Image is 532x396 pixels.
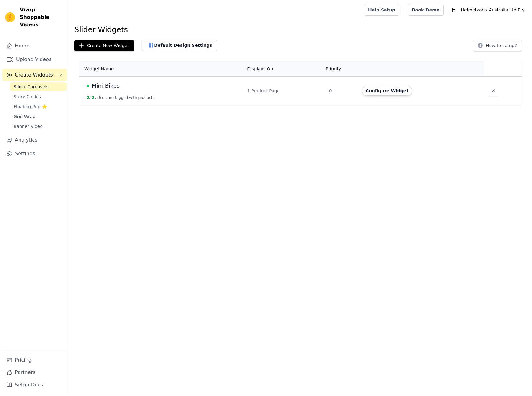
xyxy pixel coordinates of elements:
[14,84,49,90] span: Slider Carousels
[451,7,456,13] text: H
[408,4,443,16] a: Book Demo
[87,95,91,100] span: 2 /
[87,95,156,100] button: 2/ 2videos are tagged with products.
[10,92,67,101] a: Story Circles
[2,354,67,366] a: Pricing
[2,40,67,52] a: Home
[247,88,321,94] div: 1 Product Page
[243,61,325,77] th: Displays On
[2,366,67,379] a: Partners
[325,61,358,77] th: Priority
[14,103,47,110] span: Floating-Pop ⭐
[362,86,412,96] button: Configure Widget
[2,69,67,81] button: Create Widgets
[10,102,67,111] a: Floating-Pop ⭐
[2,147,67,160] a: Settings
[92,81,120,90] span: Mini Bikes
[325,77,358,105] td: 0
[364,4,399,16] a: Help Setup
[5,12,15,22] img: Vizup
[2,134,67,146] a: Analytics
[87,85,89,87] span: Live Published
[2,379,67,391] a: Setup Docs
[473,40,522,51] button: How to setup?
[449,4,527,15] button: H Helmetkarts Australia Ltd Pty
[15,71,53,79] span: Create Widgets
[79,61,243,77] th: Widget Name
[488,85,499,96] button: Delete widget
[20,6,64,29] span: Vizup Shoppable Videos
[14,113,35,120] span: Grid Wrap
[142,40,217,51] button: Default Design Settings
[10,82,67,91] a: Slider Carousels
[14,94,41,100] span: Story Circles
[74,40,134,51] button: Create New Widget
[10,122,67,131] a: Banner Video
[74,25,527,35] h1: Slider Widgets
[14,123,43,130] span: Banner Video
[10,112,67,121] a: Grid Wrap
[92,95,94,100] span: 2
[2,53,67,66] a: Upload Videos
[473,44,522,50] a: How to setup?
[459,4,527,15] p: Helmetkarts Australia Ltd Pty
